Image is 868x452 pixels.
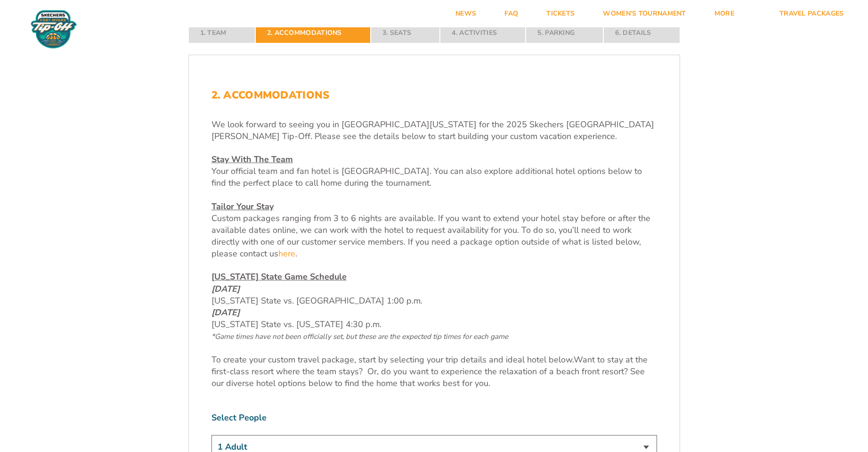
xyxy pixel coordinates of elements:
[28,9,79,49] img: Fort Myers Tip-Off
[211,154,293,165] u: Stay With The Team
[211,354,657,390] p: Want to stay at the first-class resort where the team stays? Or, do you want to experience the re...
[211,354,574,365] span: To create your custom travel package, start by selecting your trip details and ideal hotel below.
[211,213,650,260] span: Custom packages ranging from 3 to 6 nights are available. If you want to extend your hotel stay b...
[295,248,297,259] span: .
[211,165,642,189] span: Your official team and fan hotel is [GEOGRAPHIC_DATA]. You can also explore additional hotel opti...
[211,201,274,212] u: Tailor Your Stay
[211,283,240,295] em: [DATE]
[211,412,657,424] label: Select People
[211,307,240,318] em: [DATE]
[211,89,657,101] h2: 2. Accommodations
[211,119,657,142] p: We look forward to seeing you in [GEOGRAPHIC_DATA][US_STATE] for the 2025 Skechers [GEOGRAPHIC_DA...
[278,248,295,260] a: here
[211,283,508,342] span: [US_STATE] State vs. [GEOGRAPHIC_DATA] 1:00 p.m. [US_STATE] State vs. [US_STATE] 4:30 p.m.
[211,271,347,282] span: [US_STATE] State Game Schedule
[211,332,508,341] span: *Game times have not been officially set, but these are the expected tip times for each game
